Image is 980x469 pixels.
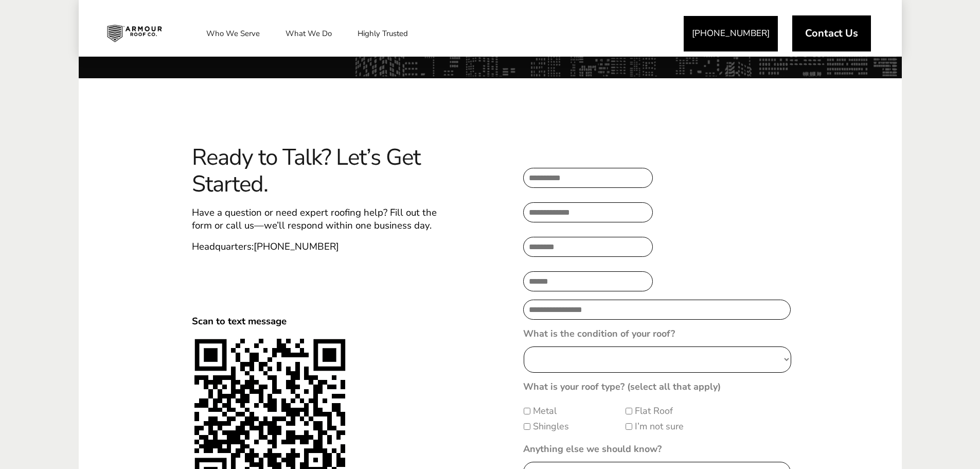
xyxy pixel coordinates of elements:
[192,144,447,199] span: Ready to Talk? Let’s Get Started.
[192,206,437,232] span: Have a question or need expert roofing help? Fill out the form or call us—we’ll respond within on...
[254,240,339,253] a: [PHONE_NUMBER]
[635,420,684,433] label: I’m not sure
[99,21,170,46] img: Industrial and Commercial Roofing Company | Armour Roof Co.
[533,404,557,418] label: Metal
[684,16,778,51] a: [PHONE_NUMBER]
[635,404,673,418] label: Flat Roof
[523,381,721,393] label: What is your roof type? (select all that apply)
[523,328,675,340] label: What is the condition of your roof?
[533,420,569,433] label: Shingles
[275,21,342,46] a: What We Do
[192,240,339,253] span: Headquarters:
[792,15,871,51] a: Contact Us
[523,443,662,455] label: Anything else we should know?
[347,21,418,46] a: Highly Trusted
[192,315,287,328] span: Scan to text message
[805,28,858,39] span: Contact Us
[196,21,270,46] a: Who We Serve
